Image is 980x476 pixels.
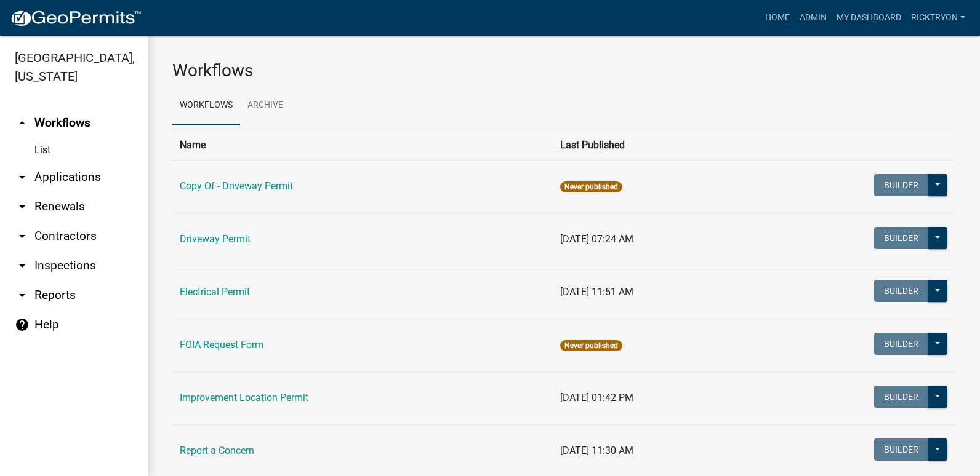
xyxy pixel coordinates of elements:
[180,286,250,298] a: Electrical Permit
[560,392,633,403] span: [DATE] 01:42 PM
[560,445,633,456] span: [DATE] 11:30 AM
[874,174,928,196] button: Builder
[180,339,263,351] a: FOIA Request Form
[906,6,970,30] a: ricktryon
[874,333,928,355] button: Builder
[560,181,622,192] span: Never published
[172,60,955,81] h3: Workflows
[180,392,308,403] a: Improvement Location Permit
[172,86,240,125] a: Workflows
[15,288,30,303] i: arrow_drop_down
[240,86,291,125] a: Archive
[560,340,622,351] span: Never published
[180,180,293,192] a: Copy Of - Driveway Permit
[553,130,753,160] th: Last Published
[15,258,30,273] i: arrow_drop_down
[795,6,832,30] a: Admin
[560,286,633,298] span: [DATE] 11:51 AM
[760,6,795,30] a: Home
[15,199,30,214] i: arrow_drop_down
[560,233,633,245] span: [DATE] 07:24 AM
[874,227,928,249] button: Builder
[180,445,254,456] a: Report a Concern
[15,170,30,184] i: arrow_drop_down
[180,233,251,245] a: Driveway Permit
[874,386,928,408] button: Builder
[172,130,553,160] th: Name
[874,280,928,302] button: Builder
[15,116,30,130] i: arrow_drop_up
[874,438,928,461] button: Builder
[15,229,30,244] i: arrow_drop_down
[832,6,906,30] a: My Dashboard
[15,317,30,332] i: help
